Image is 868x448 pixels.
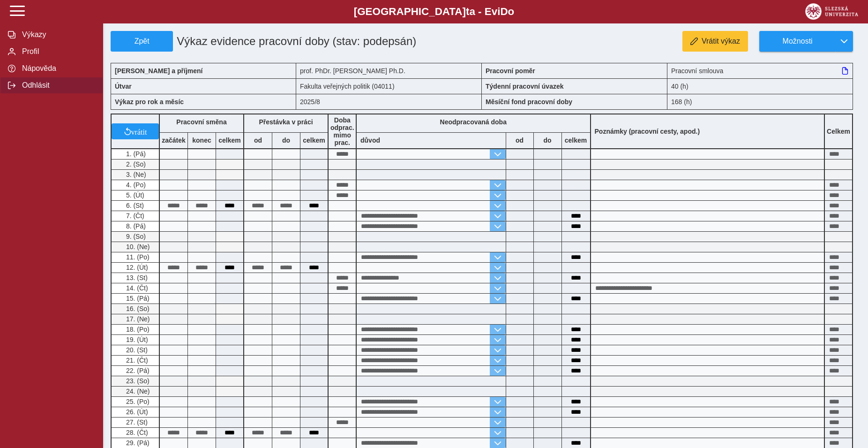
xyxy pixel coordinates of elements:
[124,191,144,199] span: 5. (Út)
[562,137,590,144] b: celkem
[360,137,380,144] b: důvod
[124,284,148,292] span: 14. (Čt)
[124,212,144,220] span: 7. (Čt)
[682,31,748,52] button: Vrátit výkaz
[188,137,216,144] b: konec
[124,253,150,261] span: 11. (Po)
[19,30,95,39] span: Výkazy
[19,81,95,90] span: Odhlásit
[827,128,850,135] b: Celkem
[131,128,147,135] span: vrátit
[124,202,144,209] span: 6. (St)
[112,123,159,139] button: vrátit
[124,336,148,343] span: 19. (Út)
[506,137,533,144] b: od
[124,264,148,271] span: 12. (Út)
[500,6,508,17] span: D
[124,346,148,354] span: 20. (St)
[124,357,148,364] span: 21. (Čt)
[124,243,150,251] span: 10. (Ne)
[115,67,202,75] b: [PERSON_NAME] a příjmení
[466,6,469,17] span: t
[115,83,132,90] b: Útvar
[124,326,150,333] span: 18. (Po)
[667,63,853,78] div: Pracovní smlouva
[296,78,482,94] div: Fakulta veřejných politik (04011)
[115,98,184,106] b: Výkaz pro rok a měsíc
[591,128,704,135] b: Poznámky (pracovní cesty, apod.)
[173,31,423,52] h1: Výkaz evidence pracovní doby (stav: podepsán)
[111,31,173,52] button: Zpět
[300,137,328,144] b: celkem
[124,429,148,436] span: 28. (Čt)
[486,67,535,75] b: Pracovní poměr
[19,64,95,73] span: Nápověda
[124,181,146,189] span: 4. (Po)
[486,98,572,106] b: Měsíční fond pracovní doby
[759,31,835,52] button: Možnosti
[767,37,828,46] span: Možnosti
[124,377,150,385] span: 23. (So)
[124,367,150,374] span: 22. (Pá)
[508,6,515,17] span: o
[160,137,187,144] b: začátek
[124,150,146,158] span: 1. (Pá)
[176,118,226,126] b: Pracovní směna
[667,94,853,110] div: 168 (h)
[216,137,243,144] b: celkem
[124,274,148,281] span: 13. (St)
[124,305,150,312] span: 16. (So)
[124,315,150,323] span: 17. (Ne)
[667,78,853,94] div: 40 (h)
[124,398,150,405] span: 25. (Po)
[124,408,148,416] span: 26. (Út)
[124,171,146,178] span: 3. (Ne)
[124,233,146,240] span: 9. (So)
[330,116,354,146] b: Doba odprac. mimo prac.
[124,439,150,447] span: 29. (Pá)
[124,387,150,395] span: 24. (Ne)
[296,94,482,110] div: 2025/8
[124,418,148,426] span: 27. (St)
[124,160,146,168] span: 2. (So)
[124,295,150,302] span: 15. (Pá)
[19,47,95,56] span: Profil
[440,118,507,126] b: Neodpracovaná doba
[702,37,740,46] span: Vrátit výkaz
[124,222,146,230] span: 8. (Pá)
[486,83,564,90] b: Týdenní pracovní úvazek
[805,3,858,20] img: logo_web_su.png
[244,137,272,144] b: od
[259,118,313,126] b: Přestávka v práci
[272,137,300,144] b: do
[28,6,840,18] b: [GEOGRAPHIC_DATA] a - Evi
[534,137,561,144] b: do
[296,63,482,78] div: prof. PhDr. [PERSON_NAME] Ph.D.
[115,37,169,46] span: Zpět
